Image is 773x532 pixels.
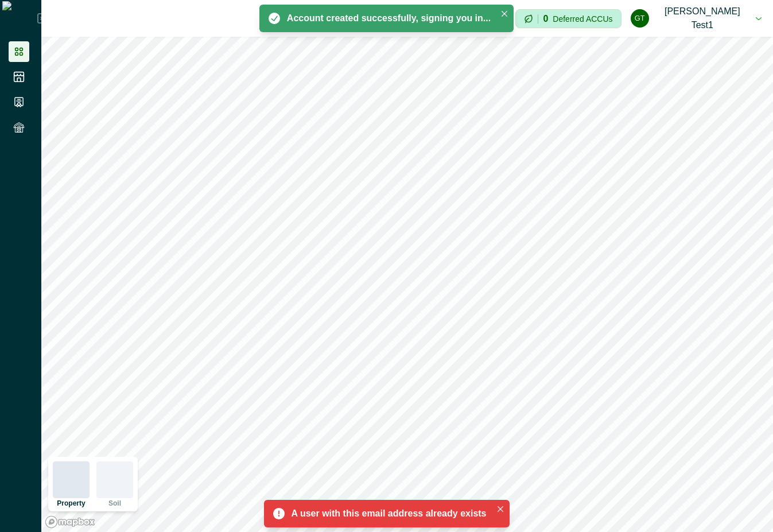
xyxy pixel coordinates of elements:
p: 0 [543,14,548,24]
p: Deferred ACCUs [553,14,612,23]
button: Close [494,502,507,516]
div: A user with this email address already exists [292,507,487,521]
p: Soil [108,500,121,507]
div: Account created successfully, signing you in... [287,11,491,25]
p: Property [57,500,85,507]
button: Close [498,7,511,21]
img: Logo [2,1,37,36]
canvas: Map [41,37,773,532]
a: Mapbox logo [45,515,95,529]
